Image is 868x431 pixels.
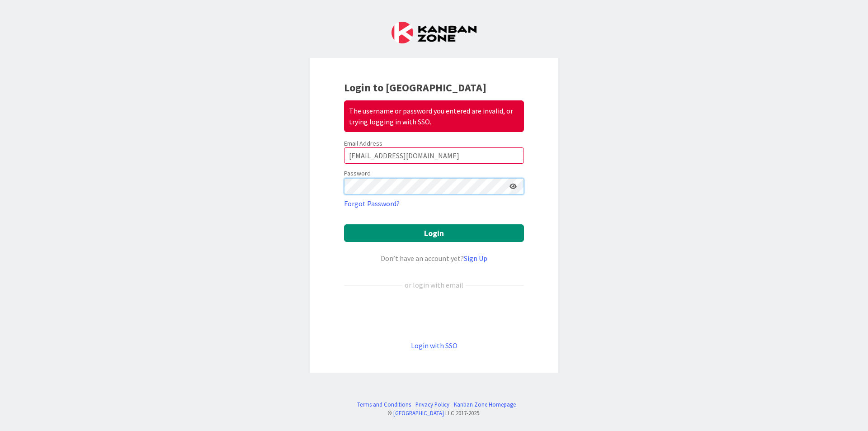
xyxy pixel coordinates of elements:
a: Privacy Policy [415,400,449,409]
button: Login [344,224,524,242]
a: Sign Up [464,254,487,263]
label: Email Address [344,139,382,147]
a: Kanban Zone Homepage [454,400,516,409]
div: or login with email [402,279,466,290]
iframe: Sign in with Google Button [340,305,528,325]
a: Forgot Password? [344,198,400,209]
div: © LLC 2017- 2025 . [353,409,516,417]
a: Login with SSO [411,341,458,350]
a: Terms and Conditions [357,400,411,409]
label: Password [344,169,371,178]
a: [GEOGRAPHIC_DATA] [393,409,444,417]
img: Kanban Zone [392,22,476,43]
b: Login to [GEOGRAPHIC_DATA] [344,81,486,95]
div: Don’t have an account yet? [344,253,524,264]
div: The username or password you entered are invalid, or trying logging in with SSO. [344,100,524,132]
